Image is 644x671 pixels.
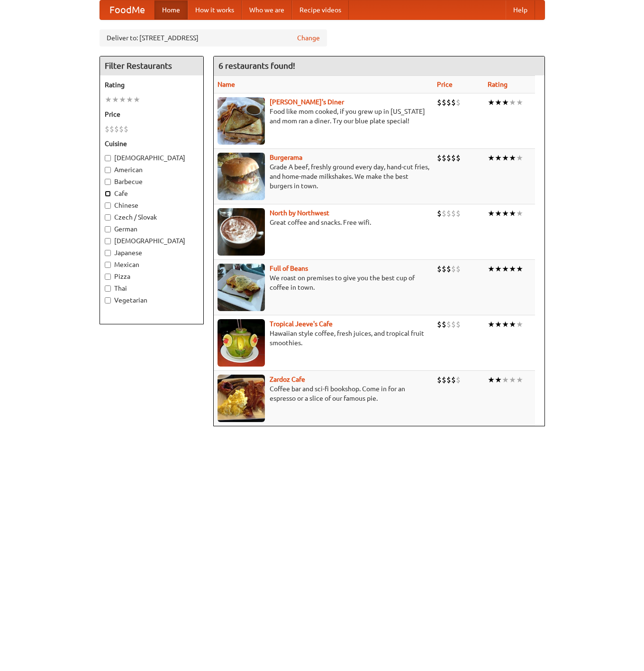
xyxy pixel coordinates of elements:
[105,191,111,197] input: Cafe
[516,97,523,108] li: ★
[105,110,199,119] h5: Price
[292,0,349,19] a: Recipe videos
[446,375,451,385] li: $
[442,153,446,163] li: $
[495,375,502,385] li: ★
[105,124,109,134] li: $
[495,208,502,219] li: ★
[488,81,508,88] a: Rating
[105,238,111,244] input: [DEMOGRAPHIC_DATA]
[456,264,461,274] li: $
[495,264,502,274] li: ★
[437,153,442,163] li: $
[105,272,199,281] label: Pizza
[126,94,133,105] li: ★
[502,97,509,108] li: ★
[495,319,502,330] li: ★
[495,153,502,163] li: ★
[218,375,265,422] img: zardoz.jpg
[218,264,265,311] img: beans.jpg
[109,124,114,134] li: $
[218,218,429,227] p: Great coffee and snacks. Free wifi.
[114,124,119,134] li: $
[509,375,516,385] li: ★
[437,319,442,330] li: $
[100,56,203,75] h4: Filter Restaurants
[270,265,308,272] a: Full of Beans
[456,375,461,385] li: $
[270,209,329,217] a: North by Northwest
[488,375,495,385] li: ★
[218,273,429,292] p: We roast on premises to give you the best cup of coffee in town.
[218,384,429,403] p: Coffee bar and sci-fi bookshop. Come in for an espresso or a slice of our famous pie.
[437,208,442,219] li: $
[442,97,446,108] li: $
[509,208,516,219] li: ★
[437,97,442,108] li: $
[105,284,199,293] label: Thai
[100,0,154,19] a: FoodMe
[105,202,111,209] input: Chinese
[105,179,111,185] input: Barbecue
[242,0,292,19] a: Who we are
[188,0,242,19] a: How it works
[488,97,495,108] li: ★
[451,153,456,163] li: $
[119,94,126,105] li: ★
[119,124,124,134] li: $
[218,97,265,145] img: sallys.jpg
[218,153,265,200] img: burgerama.jpg
[270,98,344,106] b: [PERSON_NAME]'s Diner
[218,329,429,348] p: Hawaiian style coffee, fresh juices, and tropical fruit smoothies.
[105,80,199,90] h5: Rating
[509,153,516,163] li: ★
[270,376,305,383] a: Zardoz Cafe
[218,107,429,126] p: Food like mom cooked, if you grew up in [US_STATE] and mom ran a diner. Try our blue plate special!
[437,81,453,88] a: Price
[451,319,456,330] li: $
[100,29,327,46] div: Deliver to: [STREET_ADDRESS]
[105,250,111,256] input: Japanese
[446,264,451,274] li: $
[451,264,456,274] li: $
[218,208,265,256] img: north.jpg
[442,319,446,330] li: $
[442,264,446,274] li: $
[451,208,456,219] li: $
[502,375,509,385] li: ★
[105,212,199,222] label: Czech / Slovak
[105,297,111,303] input: Vegetarian
[105,165,199,175] label: American
[516,153,523,163] li: ★
[506,0,535,19] a: Help
[488,208,495,219] li: ★
[516,375,523,385] li: ★
[105,201,199,210] label: Chinese
[105,295,199,305] label: Vegetarian
[112,94,119,105] li: ★
[456,97,461,108] li: $
[105,224,199,234] label: German
[105,262,111,268] input: Mexican
[442,208,446,219] li: $
[451,97,456,108] li: $
[446,319,451,330] li: $
[509,264,516,274] li: ★
[105,94,112,105] li: ★
[105,274,111,280] input: Pizza
[446,208,451,219] li: $
[105,153,199,163] label: [DEMOGRAPHIC_DATA]
[509,97,516,108] li: ★
[297,33,320,43] a: Change
[270,154,302,161] b: Burgerama
[446,153,451,163] li: $
[105,214,111,221] input: Czech / Slovak
[270,320,333,328] a: Tropical Jeeve's Cafe
[105,155,111,161] input: [DEMOGRAPHIC_DATA]
[502,208,509,219] li: ★
[218,81,235,88] a: Name
[502,319,509,330] li: ★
